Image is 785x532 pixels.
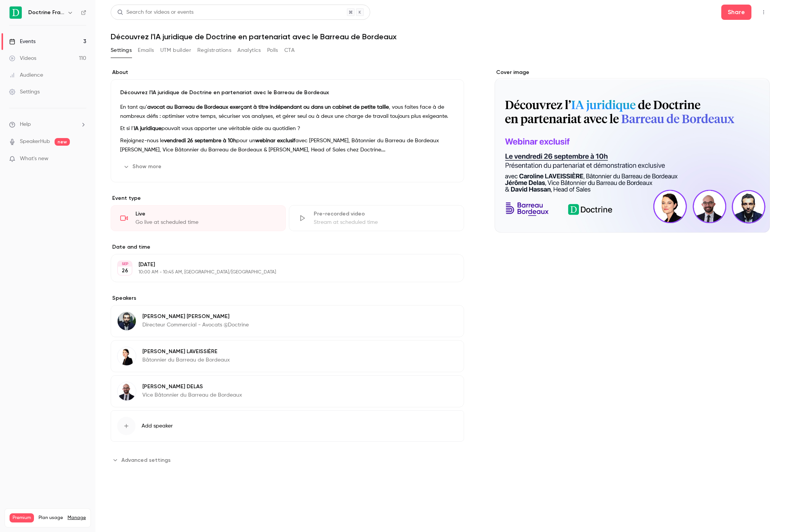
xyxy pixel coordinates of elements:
[120,103,455,121] p: En tant qu’ , vous faites face à de nombreux défis : optimiser votre temps, sécuriser vos analyse...
[9,55,36,62] div: Videos
[118,347,136,365] img: Caroline LAVEISSIÈRE
[142,313,249,320] p: [PERSON_NAME] [PERSON_NAME]
[160,44,191,56] button: UTM builder
[495,69,770,76] label: Cover image
[111,294,464,302] label: Speakers
[142,348,230,355] p: [PERSON_NAME] LAVEISSIÈRE
[142,422,173,430] span: Add speaker
[164,138,236,143] strong: vendredi 26 septembre à 10h
[111,194,464,202] p: Event type
[142,356,230,364] p: Bâtonnier du Barreau de Bordeaux
[118,312,136,330] img: David Hassan
[314,219,455,226] div: Stream at scheduled time
[135,210,276,218] div: Live
[10,6,22,19] img: Doctrine France
[111,44,132,56] button: Settings
[111,69,464,76] label: About
[139,269,424,275] p: 10:00 AM - 10:45 AM, [GEOGRAPHIC_DATA]/[GEOGRAPHIC_DATA]
[111,205,286,231] div: LiveGo live at scheduled time
[284,44,295,56] button: CTA
[111,375,464,407] div: Jérôme DELAS[PERSON_NAME] DELASVice Bâtonnier du Barreau de Bordeaux
[134,126,161,131] strong: IA juridique
[142,391,242,399] p: Vice Bâtonnier du Barreau de Bordeaux
[122,267,128,275] p: 26
[267,44,278,56] button: Polls
[111,32,770,41] h1: Découvrez l'IA juridique de Doctrine en partenariat avec le Barreau de Bordeaux
[28,9,64,16] h6: Doctrine France
[20,121,31,129] span: Help
[9,88,40,96] div: Settings
[9,38,35,45] div: Events
[120,136,455,154] p: Rejoignez-nous le pour un avec [PERSON_NAME], Bâtonnier du Barreau de Bordeaux [PERSON_NAME], Vic...
[55,138,70,146] span: new
[111,243,464,251] label: Date and time
[197,44,231,56] button: Registrations
[118,261,132,267] div: SEP
[721,5,751,20] button: Share
[255,138,295,143] strong: webinar exclusif
[121,456,171,464] span: Advanced settings
[111,305,464,337] div: David Hassan[PERSON_NAME] [PERSON_NAME]Directeur Commercial - Avocats @Doctrine
[20,155,48,163] span: What's new
[9,121,86,129] li: help-dropdown-opener
[135,219,276,226] div: Go live at scheduled time
[117,8,193,16] div: Search for videos or events
[68,515,86,521] a: Manage
[10,513,34,522] span: Premium
[237,44,261,56] button: Analytics
[111,410,464,442] button: Add speaker
[142,383,242,391] p: [PERSON_NAME] DELAS
[9,71,43,79] div: Audience
[147,104,389,110] strong: avocat au Barreau de Bordeaux exerçant à titre indépendant ou dans un cabinet de petite taille
[120,89,455,96] p: Découvrez l'IA juridique de Doctrine en partenariat avec le Barreau de Bordeaux
[111,340,464,372] div: Caroline LAVEISSIÈRE[PERSON_NAME] LAVEISSIÈREBâtonnier du Barreau de Bordeaux
[77,156,86,162] iframe: Noticeable Trigger
[495,69,770,233] section: Cover image
[314,210,455,218] div: Pre-recorded video
[111,454,175,466] button: Advanced settings
[138,44,154,56] button: Emails
[118,382,136,400] img: Jérôme DELAS
[289,205,464,231] div: Pre-recorded videoStream at scheduled time
[20,138,50,146] a: SpeakerHub
[142,321,249,329] p: Directeur Commercial - Avocats @Doctrine
[111,454,464,466] section: Advanced settings
[120,124,455,133] p: Et si l’ pouvait vous apporter une véritable aide au quotidien ?
[39,515,63,521] span: Plan usage
[139,261,424,268] p: [DATE]
[120,161,166,173] button: Show more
